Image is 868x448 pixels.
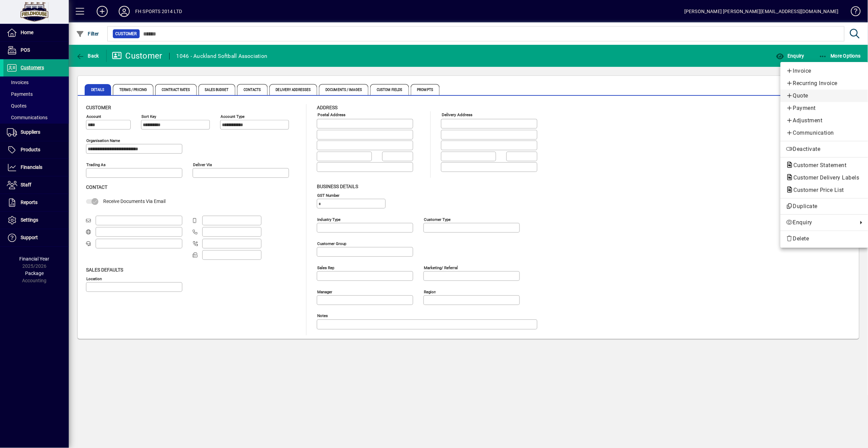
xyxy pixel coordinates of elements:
span: Delete [786,235,863,243]
span: Communication [786,129,863,137]
span: Adjustment [786,116,863,125]
span: Customer Price List [786,187,848,193]
span: Deactivate [786,145,863,153]
span: Duplicate [786,202,863,211]
span: Customer Statement [786,162,850,169]
span: Recurring Invoice [786,79,863,88]
span: Enquiry [786,218,855,227]
span: Customer Delivery Labels [786,174,863,181]
span: Payment [786,104,863,112]
span: Quote [786,92,863,100]
span: Invoice [786,67,863,75]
